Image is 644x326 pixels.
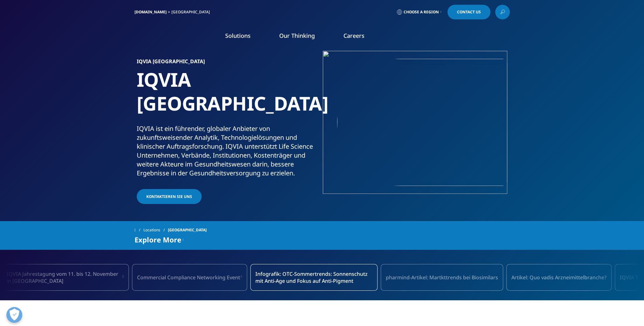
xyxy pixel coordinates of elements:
[171,10,212,15] div: [GEOGRAPHIC_DATA]
[343,32,364,39] a: Careers
[135,236,181,243] span: Explore More
[6,307,22,323] button: Präferenzen öffnen
[2,264,129,291] a: IQVIA Jahrestagung vom 11. bis 12. November in [GEOGRAPHIC_DATA]
[137,274,240,281] span: Commercial Compliance Networking Event
[386,274,498,281] span: pharmind-Artikel: Martkttrends bei Biosimilars
[381,264,503,291] div: 4 / 16
[381,264,503,291] a: pharmind-Artikel: Martkttrends bei Biosimilars
[506,264,612,291] div: 5 / 16
[137,59,320,68] h6: IQVIA [GEOGRAPHIC_DATA]
[7,270,122,284] span: IQVIA Jahrestagung vom 11. bis 12. November in [GEOGRAPHIC_DATA]
[255,270,372,284] span: Infografik: OTC-Sommertrends: Sonnenschutz mit Anti-Age und Fokus auf Anti-Pigment
[279,32,315,39] a: Our Thinking
[447,5,490,19] a: Contact Us
[337,59,507,186] img: 877_businesswoman-leading-meeting.jpg
[511,274,606,281] span: Artikel: Quo vadis Arzneimittelbranche?
[506,264,612,291] a: Artikel: Quo vadis Arzneimittelbranche?
[137,68,320,124] h1: IQVIA [GEOGRAPHIC_DATA]
[137,124,320,178] div: IQVIA ist ein führender, globaler Anbieter von zukunftsweisender Analytik, Technologielösungen un...
[132,264,247,291] div: 2 / 16
[168,224,207,236] span: [GEOGRAPHIC_DATA]
[225,32,251,39] a: Solutions
[457,10,481,14] span: Contact Us
[2,264,129,291] div: 1 / 16
[132,264,247,291] a: Commercial Compliance Networking Event
[135,9,167,15] a: [DOMAIN_NAME]
[137,189,202,204] a: Kontaktieren Sie uns
[404,10,439,15] span: Choose a Region
[146,194,192,199] span: Kontaktieren Sie uns
[250,264,377,291] div: 3 / 16
[188,22,510,52] nav: Primary
[250,264,377,291] a: Infografik: OTC-Sommertrends: Sonnenschutz mit Anti-Age und Fokus auf Anti-Pigment
[143,224,168,236] a: Locations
